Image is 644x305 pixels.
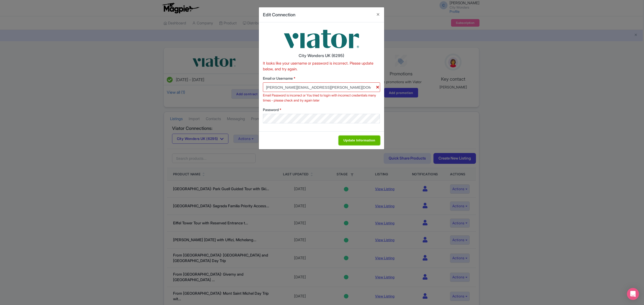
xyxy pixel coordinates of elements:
div: Email Password is incorrect or You tried to login with incorrect credentials many times - please ... [263,93,380,103]
input: Update Information [339,136,380,145]
img: viator-9033d3fb01e0b80761764065a76b653a.png [284,26,359,52]
span: Password [263,108,279,112]
span: Email or Username [263,76,293,80]
h4: Edit Connection [263,11,295,18]
div: Open Intercom Messenger [627,288,639,300]
button: Close [372,7,384,22]
h4: City Wonders UK (6295) [263,54,380,58]
p: It looks like your username or password is incorrect. Please update below, and try again. [263,61,380,72]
